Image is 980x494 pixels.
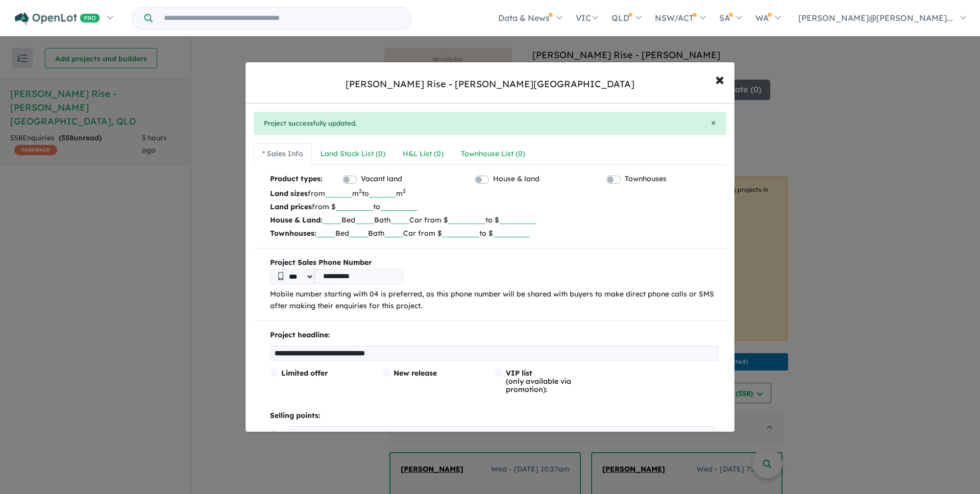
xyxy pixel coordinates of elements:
[270,173,323,187] b: Product types:
[281,368,328,378] span: Limited offer
[625,173,667,185] label: Townhouses
[270,202,312,211] b: Land prices
[270,187,719,200] p: from m to m
[493,173,540,185] label: House & land
[270,213,719,227] p: Bed Bath Car from $ to $
[270,189,308,198] b: Land sizes
[461,148,525,160] div: Townhouse List ( 0 )
[394,368,437,378] span: New release
[270,288,719,313] p: Mobile number starting with 04 is preferred, as this phone number will be shared with buyers to m...
[403,148,444,160] div: H&L List ( 0 )
[270,229,316,238] b: Townhouses:
[403,187,406,194] sup: 2
[346,78,634,91] div: [PERSON_NAME] Rise - [PERSON_NAME][GEOGRAPHIC_DATA]
[262,148,303,160] div: * Sales Info
[270,200,719,213] p: from $ to
[270,215,323,225] b: House & Land:
[506,368,532,378] span: VIP list
[270,227,719,240] p: Bed Bath Car from $ to $
[321,148,385,160] div: Land Stock List ( 0 )
[361,173,402,185] label: Vacant land
[359,187,362,194] sup: 2
[270,329,719,341] p: Project headline:
[711,118,716,127] button: Close
[798,13,953,23] span: [PERSON_NAME]@[PERSON_NAME]...
[506,368,571,394] span: (only available via promotion):
[155,7,409,29] input: Try estate name, suburb, builder or developer
[715,68,724,90] span: ×
[711,116,716,128] span: ×
[270,257,719,269] b: Project Sales Phone Number
[270,431,278,439] img: drag.svg
[278,272,283,280] img: Phone icon
[254,112,726,135] div: Project successfully updated.
[15,12,100,25] img: Openlot PRO Logo White
[270,410,719,422] p: Selling points:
